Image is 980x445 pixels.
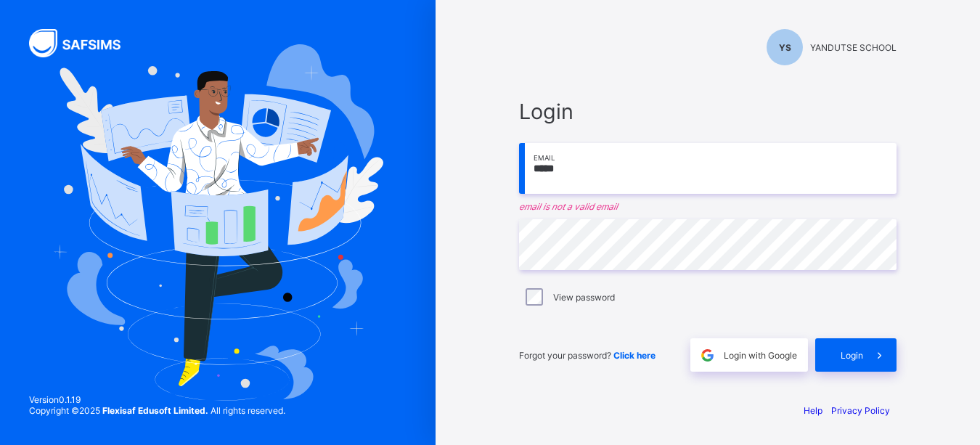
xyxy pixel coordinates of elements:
span: Login [841,350,863,361]
strong: Flexisaf Edusoft Limited. [102,405,208,416]
a: Help [804,405,822,416]
img: Hero Image [52,44,383,400]
span: Copyright © 2025 All rights reserved. [29,405,285,416]
a: Privacy Policy [831,405,890,416]
span: YS [779,42,791,53]
a: Click here [613,350,656,361]
span: Version 0.1.19 [29,394,285,405]
span: Forgot your password? [519,350,656,361]
em: email is not a valid email [519,201,897,212]
span: Login [519,99,897,124]
img: google.396cfc9801f0270233282035f929180a.svg [699,347,716,364]
span: Login with Google [724,350,797,361]
img: SAFSIMS Logo [29,29,138,57]
label: View password [553,292,615,303]
span: YANDUTSE SCHOOL [810,42,897,53]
